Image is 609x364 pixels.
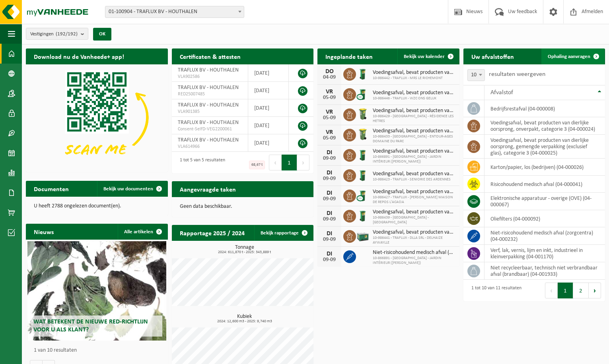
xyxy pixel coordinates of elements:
[484,176,605,193] td: risicohoudend medisch afval (04-000041)
[373,236,455,245] span: 10-986441 - TRAFLUX - DLLA SRL - DELHAIZE AYWAYLLE
[468,70,484,81] span: 10
[97,181,167,197] a: Bekijk uw documenten
[321,251,337,257] div: DI
[178,74,242,80] span: VLA902586
[317,48,381,64] h2: Ingeplande taken
[321,129,337,136] div: VR
[178,143,242,150] span: VLA614966
[373,229,455,236] span: Voedingsafval, bevat producten van dierlijke oorsprong, gemengde verpakking (exc...
[321,75,337,80] div: 04-09
[373,256,455,265] span: 10-866891 - [GEOGRAPHIC_DATA] - JARDIN INTÉRIEUR ([PERSON_NAME])
[356,168,370,182] img: WB-0120-HPE-GN-01
[484,117,605,135] td: voedingsafval, bevat producten van dierlijke oorsprong, onverpakt, categorie 3 (04-000024)
[356,67,370,80] img: WB-0120-HPE-GN-01
[172,181,244,197] h2: Aangevraagde taken
[178,137,239,143] span: TRAFLUX BV - HOUTHALEN
[589,283,601,298] button: Next
[321,176,337,182] div: 09-09
[321,156,337,161] div: 09-09
[573,283,589,298] button: 2
[484,245,605,262] td: verf, lak, vernis, lijm en inkt, industrieel in kleinverpakking (04-001170)
[248,99,288,117] td: [DATE]
[321,95,337,101] div: 05-09
[321,230,337,237] div: DI
[26,28,88,40] button: Vestigingen(192/192)
[118,224,167,240] a: Alle artikelen
[373,189,455,195] span: Voedingsafval, bevat producten van dierlijke oorsprong, onverpakt, categorie 3
[404,54,445,59] span: Bekijk uw kalender
[176,245,314,254] h3: Tonnage
[103,186,153,192] span: Bekijk uw documenten
[178,85,239,91] span: TRAFLUX BV - HOUTHALEN
[356,229,370,242] img: PB-LB-0680-HPE-GN-01
[356,107,370,121] img: WB-0140-HPE-GN-50
[356,209,370,222] img: WB-0120-HPE-GN-01
[397,48,459,64] a: Bekijk uw kalender
[373,195,455,205] span: 10-986427 - TRAFLUX - [PERSON_NAME] MAISON DE REPOS L'ACACIA
[321,149,337,156] div: DI
[26,48,132,64] h2: Download nu de Vanheede+ app!
[176,319,314,323] span: 2024: 12,600 m3 - 2025: 9,740 m3
[176,314,314,323] h3: Kubiek
[26,64,168,170] img: Download de VHEPlus App
[248,82,288,99] td: [DATE]
[490,89,513,96] span: Afvalstof
[321,170,337,176] div: DI
[105,6,244,17] span: 01-100904 - TRAFLUX BV - HOUTHALEN
[321,217,337,222] div: 09-09
[356,87,370,101] img: WB-0140-CU
[484,262,605,280] td: niet recycleerbaar, technisch niet verbrandbaar afval (brandbaar) (04-001933)
[26,181,77,196] h2: Documenten
[33,319,148,333] span: Wat betekent de nieuwe RED-richtlijn voor u als klant?
[467,69,485,81] span: 10
[56,31,78,37] count: (192/192)
[321,115,337,121] div: 05-09
[373,177,455,182] span: 10-986423 - TRAFLUX - SENIORIE DES ARDENNES
[105,6,244,18] span: 01-100904 - TRAFLUX BV - HOUTHALEN
[356,148,370,161] img: WB-0120-HPE-GN-01
[178,67,239,73] span: TRAFLUX BV - HOUTHALEN
[484,210,605,227] td: oliefilters (04-000092)
[373,209,455,215] span: Voedingsafval, bevat producten van dierlijke oorsprong, onverpakt, categorie 3
[282,155,297,170] button: 1
[34,348,164,353] p: 1 van 10 resultaten
[373,108,455,114] span: Voedingsafval, bevat producten van dierlijke oorsprong, onverpakt, categorie 3
[254,225,313,241] a: Bekijk rapportage
[484,159,605,176] td: karton/papier, los (bedrijven) (04-000026)
[373,76,455,81] span: 10-986442 - TRAFLUX - MRS LE RICHEMONT
[27,241,166,341] a: Wat betekent de nieuwe RED-richtlijn voor u als klant?
[30,28,78,40] span: Vestigingen
[373,250,455,256] span: Niet-risicohoudend medisch afval (zorgcentra)
[34,203,160,209] p: U heeft 2788 ongelezen document(en).
[489,71,545,77] label: resultaten weergeven
[178,120,239,126] span: TRAFLUX BV - HOUTHALEN
[484,193,605,210] td: elektronische apparatuur - overige (OVE) (04-000067)
[356,128,370,141] img: WB-0140-HPE-GN-50
[373,70,455,76] span: Voedingsafval, bevat producten van dierlijke oorsprong, onverpakt, categorie 3
[178,108,242,115] span: VLA901385
[248,64,288,82] td: [DATE]
[356,188,370,202] img: WB-0140-CU
[321,89,337,95] div: VR
[321,196,337,202] div: 09-09
[178,126,242,132] span: Consent-SelfD-VEG2200061
[373,171,455,177] span: Voedingsafval, bevat producten van dierlijke oorsprong, onverpakt, categorie 3
[321,109,337,115] div: VR
[172,48,249,64] h2: Certificaten & attesten
[178,102,239,108] span: TRAFLUX BV - HOUTHALEN
[548,54,590,59] span: Ophaling aanvragen
[248,134,288,152] td: [DATE]
[178,91,242,97] span: RED25007485
[373,148,455,155] span: Voedingsafval, bevat producten van dierlijke oorsprong, onverpakt, categorie 3
[545,283,558,298] button: Previous
[373,128,455,134] span: Voedingsafval, bevat producten van dierlijke oorsprong, onverpakt, categorie 3
[373,96,455,101] span: 10-986446 - TRAFLUX - WZC ONS GELUK
[180,204,306,209] p: Geen data beschikbaar.
[93,28,111,41] button: OK
[373,215,455,225] span: 10-986439 - [GEOGRAPHIC_DATA] - [GEOGRAPHIC_DATA]
[484,100,605,117] td: bedrijfsrestafval (04-000008)
[467,282,521,299] div: 1 tot 10 van 11 resultaten
[176,154,225,171] div: 1 tot 5 van 5 resultaten
[373,134,455,144] span: 10-986433 - [GEOGRAPHIC_DATA] - ENTOUR-AGES DOMAINE DU PARC
[541,48,604,64] a: Ophaling aanvragen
